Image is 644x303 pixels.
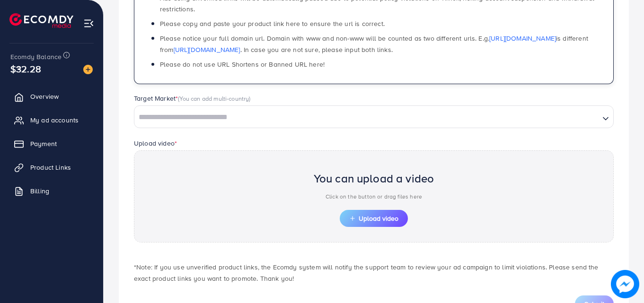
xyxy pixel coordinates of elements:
[7,158,96,177] a: Product Links
[83,18,94,29] img: menu
[30,186,49,196] span: Billing
[30,139,57,148] span: Payment
[178,94,250,103] span: (You can add multi-country)
[349,215,398,222] span: Upload video
[174,45,240,54] a: [URL][DOMAIN_NAME]
[7,182,96,200] a: Billing
[9,13,73,28] img: logo
[134,261,614,284] p: *Note: If you use unverified product links, the Ecomdy system will notify the support team to rev...
[134,94,251,103] label: Target Market
[611,270,639,298] img: image
[134,139,177,148] label: Upload video
[83,65,93,74] img: image
[489,34,556,43] a: [URL][DOMAIN_NAME]
[134,105,614,128] div: Search for option
[340,210,408,227] button: Upload video
[160,34,588,54] span: Please notice your full domain url. Domain with www and non-www will be counted as two different ...
[160,60,325,69] span: Please do not use URL Shortens or Banned URL here!
[135,110,599,125] input: Search for option
[10,52,62,61] span: Ecomdy Balance
[160,19,385,28] span: Please copy and paste your product link here to ensure the url is correct.
[30,163,71,172] span: Product Links
[30,115,79,125] span: My ad accounts
[7,87,96,106] a: Overview
[314,172,434,185] h2: You can upload a video
[10,62,41,76] span: $32.28
[30,92,59,101] span: Overview
[7,111,96,130] a: My ad accounts
[314,191,434,202] p: Click on the button or drag files here
[7,134,96,153] a: Payment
